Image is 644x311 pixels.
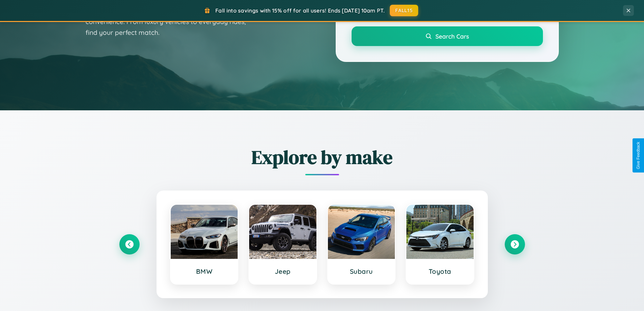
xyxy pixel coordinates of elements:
[215,7,385,14] span: Fall into savings with 15% off for all users! Ends [DATE] 10am PT.
[352,26,543,46] button: Search Cars
[119,144,525,170] h2: Explore by make
[335,267,388,275] h3: Subaru
[636,142,641,169] div: Give Feedback
[256,267,310,275] h3: Jeep
[390,5,418,16] button: FALL15
[435,32,469,40] span: Search Cars
[177,267,231,275] h3: BMW
[413,267,467,275] h3: Toyota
